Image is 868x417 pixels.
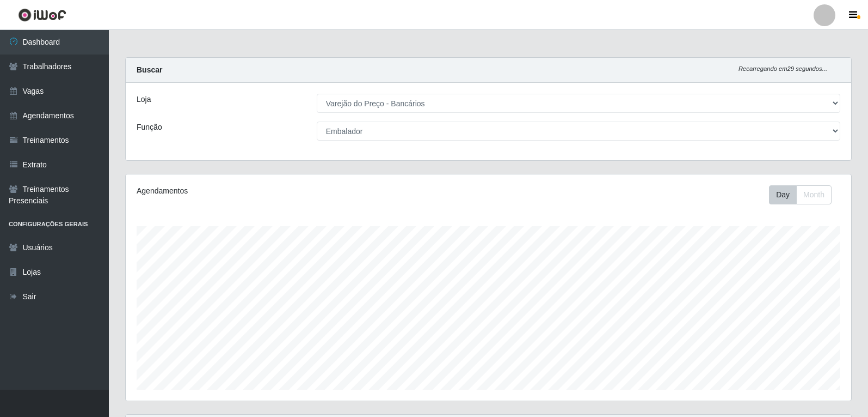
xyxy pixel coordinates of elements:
[137,185,420,197] div: Agendamentos
[137,122,162,133] label: Função
[738,65,827,72] i: Recarregando em 29 segundos...
[769,185,840,204] div: Toolbar with button groups
[18,8,66,22] img: CoreUI Logo
[137,94,151,105] label: Loja
[769,185,832,204] div: First group
[769,185,797,204] button: Day
[137,65,162,74] strong: Buscar
[796,185,832,204] button: Month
